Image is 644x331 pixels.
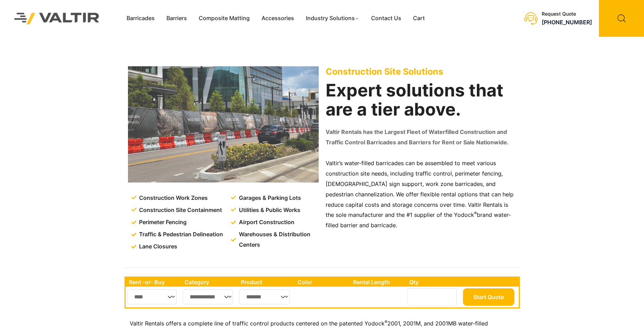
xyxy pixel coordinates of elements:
h2: Expert solutions that are a tier above. [326,81,516,119]
th: Qty [406,278,461,287]
span: Construction Site Containment [137,205,222,215]
span: Perimeter Fencing [137,217,187,228]
a: Barricades [121,13,161,24]
p: Valtir’s water-filled barricades can be assembled to meet various construction site needs, includ... [326,158,516,231]
th: Rental Length [350,278,406,287]
sup: ® [474,211,477,216]
a: [PHONE_NUMBER] [542,19,592,26]
span: Traffic & Pedestrian Delineation [137,229,223,240]
a: Cart [407,13,431,24]
a: Accessories [256,13,300,24]
span: Airport Construction [237,217,294,228]
div: Request Quote [542,11,592,17]
span: Valtir Rentals offers a complete line of traffic control products centered on the patented Yodock [130,320,385,327]
span: Garages & Parking Lots [237,193,301,203]
span: Utilities & Public Works [237,205,300,215]
a: Contact Us [365,13,407,24]
span: Construction Work Zones [137,193,208,203]
sup: ® [385,319,387,324]
p: Construction Site Solutions [326,66,516,77]
span: Lane Closures [137,241,177,252]
img: Valtir Rentals [5,4,109,33]
a: Composite Matting [193,13,256,24]
a: Industry Solutions [300,13,366,24]
th: Rent -or- Buy [126,278,181,287]
p: Valtir Rentals has the Largest Fleet of Waterfilled Construction and Traffic Control Barricades a... [326,127,516,148]
th: Color [294,278,350,287]
span: Warehouses & Distribution Centers [237,229,320,250]
th: Category [181,278,238,287]
button: Start Quote [463,288,514,306]
th: Product [238,278,294,287]
a: Barriers [161,13,193,24]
